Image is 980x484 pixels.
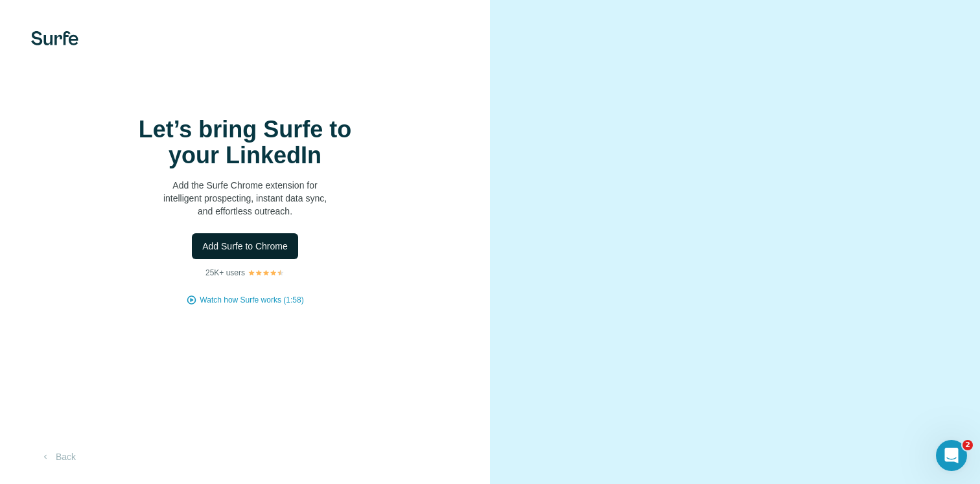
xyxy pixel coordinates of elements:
button: Add Surfe to Chrome [192,233,298,259]
span: Add Surfe to Chrome [202,240,288,253]
button: Watch how Surfe works (1:58) [200,294,303,306]
span: 2 [962,440,973,450]
p: Add the Surfe Chrome extension for intelligent prospecting, instant data sync, and effortless out... [115,179,375,218]
iframe: Intercom live chat [936,440,967,471]
img: Rating Stars [248,269,285,277]
h1: Let’s bring Surfe to your LinkedIn [115,117,375,168]
p: 25K+ users [205,267,245,279]
img: Surfe's logo [31,31,78,45]
button: Back [31,445,85,468]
